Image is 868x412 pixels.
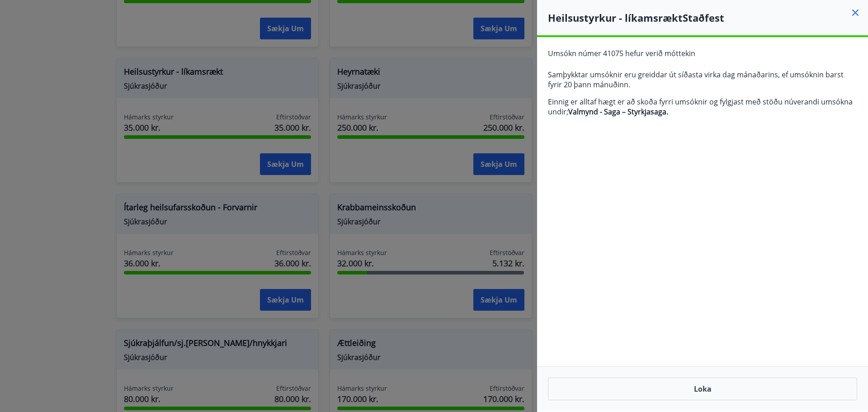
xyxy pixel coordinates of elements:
p: Einnig er alltaf hægt er að skoða fyrri umsóknir og fylgjast með stöðu núverandi umsókna undir; [548,97,857,117]
strong: Valmynd - Saga – Styrkjasaga. [568,107,668,117]
h4: Heilsustyrkur - líkamsrækt Staðfest [548,11,868,24]
p: Samþykktar umsóknir eru greiddar út síðasta virka dag mánaðarins, ef umsóknin barst fyrir 20 þann... [548,70,857,90]
button: Loka [548,378,857,400]
span: Umsókn númer 41075 hefur verið móttekin [548,48,695,58]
